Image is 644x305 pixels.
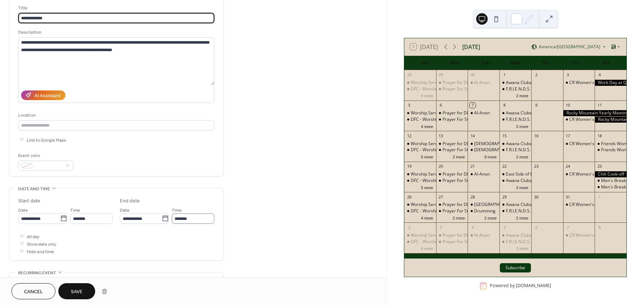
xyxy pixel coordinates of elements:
[601,147,632,153] div: Friends Women
[563,141,595,147] div: CR Women's Step Study
[563,232,595,238] div: CR Women's Step Study
[474,232,490,238] div: Al-Anon
[404,208,436,214] div: DFC - Worship Service, All Ages
[443,171,498,177] div: Prayer for DFC and the Staff
[506,208,541,214] div: F.R.I.E.N.D.S. Club
[436,117,468,123] div: Prayer For Staff and DFC
[443,202,498,208] div: Prayer for DFC and the Staff
[533,194,539,200] div: 30
[443,239,492,245] div: Prayer For Staff and DFC
[595,147,626,153] div: Friends Women
[438,225,444,230] div: 3
[11,283,55,299] button: Cancel
[513,215,531,221] button: 2 more
[591,56,621,70] div: Sat
[411,171,443,177] div: Worship Service
[411,141,443,147] div: Worship Service
[595,141,626,147] div: Friends Women
[418,123,436,129] button: 4 more
[418,92,436,98] button: 4 more
[499,147,531,153] div: F.R.I.E.N.D.S. Club
[470,164,475,169] div: 21
[410,56,440,70] div: Sun
[499,202,531,208] div: Awana Clubs
[499,171,531,177] div: East Side of Eliot Street Sweeping
[565,72,571,78] div: 3
[533,103,539,108] div: 9
[436,239,468,245] div: Prayer For Staff and DFC
[18,269,56,277] span: Recurring event
[411,178,473,184] div: DFC - Worship Service, All Ages
[565,103,571,108] div: 10
[499,80,531,86] div: Awana Clubs
[404,171,436,177] div: Worship Service
[601,141,632,147] div: Friends Women
[436,178,468,184] div: Prayer For Staff and DFC
[27,233,39,240] span: All day
[436,208,468,214] div: Prayer For Staff and DFC
[468,232,499,238] div: Al-Anon
[438,103,444,108] div: 6
[411,147,473,153] div: DFC - Worship Service, All Ages
[499,110,531,116] div: Awana Clubs
[470,103,475,108] div: 7
[597,103,602,108] div: 11
[438,194,444,200] div: 27
[563,117,595,123] div: CR Women's Step Study
[474,141,578,147] div: [DEMOGRAPHIC_DATA][PERSON_NAME] Committee
[474,147,565,153] div: [DEMOGRAPHIC_DATA] Education Committee
[18,206,28,214] span: Date
[561,56,591,70] div: Fri
[513,123,531,129] button: 2 more
[411,208,473,214] div: DFC - Worship Service, All Ages
[411,232,443,238] div: Worship Service
[470,133,475,138] div: 14
[595,80,626,86] div: Work Day at Quaker Ridge
[468,208,499,214] div: Drumming
[24,288,43,296] span: Cancel
[565,194,571,200] div: 31
[443,110,498,116] div: Prayer for DFC and the Staff
[172,206,182,214] span: Time
[438,72,444,78] div: 29
[440,56,470,70] div: Mon
[468,202,499,208] div: West Side Eliot St. Street Sweeping Day
[513,153,531,159] button: 2 more
[70,206,80,214] span: Time
[597,72,602,78] div: 4
[450,153,468,159] button: 2 more
[27,248,54,255] span: Hide end time
[120,206,130,214] span: Date
[595,171,626,177] div: Chili Cook-off
[565,133,571,138] div: 17
[474,171,490,177] div: Al-Anon
[436,110,468,116] div: Prayer for DFC and the Staff
[506,117,541,123] div: F.R.I.E.N.D.S. Club
[443,178,492,184] div: Prayer For Staff and DFC
[533,164,539,169] div: 23
[499,117,531,123] div: F.R.I.E.N.D.S. Club
[506,232,532,238] div: Awana Clubs
[500,263,531,272] button: Subscribe
[404,80,436,86] div: Worship Service
[436,171,468,177] div: Prayer for DFC and the Staff
[565,164,571,169] div: 24
[18,185,50,193] span: Date and time
[506,80,532,86] div: Awana Clubs
[71,288,83,296] span: Save
[120,197,140,205] div: End date
[506,141,532,147] div: Awana Clubs
[418,184,436,190] button: 5 more
[406,194,412,200] div: 26
[502,133,507,138] div: 15
[443,86,492,92] div: Prayer For Staff and DFC
[533,225,539,230] div: 6
[499,232,531,238] div: Awana Clubs
[513,245,531,251] button: 2 more
[569,232,616,238] div: CR Women's Step Study
[436,232,468,238] div: Prayer for DFC and the Staff
[474,202,547,208] div: [GEOGRAPHIC_DATA] Sweeping Day
[569,117,616,123] div: CR Women's Step Study
[468,80,499,86] div: Al-Anon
